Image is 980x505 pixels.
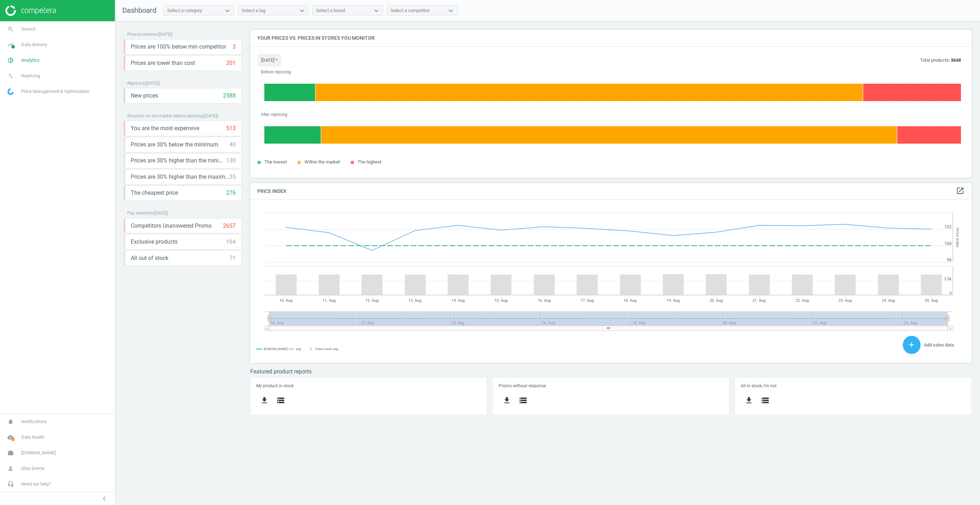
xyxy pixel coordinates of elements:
div: 35 [229,173,236,181]
h5: All in stock, i'm not [741,383,965,388]
span: The highest [358,159,381,165]
span: Competitors Unanswered Promo [131,222,212,230]
span: Repricing [21,73,40,79]
span: Exclusive products [131,238,178,246]
span: Notifications [21,418,47,425]
tspan: 11. Aug [323,298,336,303]
img: wGWNvw8QSZomAAAAABJRU5ErkJggg== [7,88,14,95]
div: 2588 [223,92,236,100]
tspan: 15. Aug [494,298,508,303]
tspan: 22. Aug [796,298,809,303]
span: The lowest [264,159,287,165]
i: storage [276,396,285,405]
span: ( [DATE] ) [153,211,168,216]
tspan: 10. Aug [279,298,292,303]
div: 2657 [223,222,236,230]
button: storage [515,392,531,409]
tspan: 23. Aug [839,298,852,303]
tspan: 17. Aug [581,298,594,303]
span: Within the market [304,159,340,165]
tspan: Before repricing [261,70,291,74]
span: Prices are 100% below min competitor [131,43,226,51]
div: 130 [226,157,236,165]
tspan: 24. Aug [881,298,895,303]
div: 201 [226,59,236,67]
button: get_app [741,392,757,409]
div: 40 [229,141,236,149]
h4: Your prices vs. prices in stores you monitor [250,30,971,46]
i: storage [761,396,769,405]
i: open_in_new [956,187,964,195]
div: 513 [226,124,236,132]
span: [DOMAIN_NAME] [21,450,56,456]
text: 0 [950,291,952,295]
i: cloud_done [4,431,17,444]
div: 276 [226,189,236,197]
i: search [4,22,17,36]
tspan: avg [296,347,301,351]
i: get_app [503,396,511,405]
h4: Price Index [250,183,971,200]
i: headset_mic [4,477,17,491]
button: [DATE] [257,54,281,67]
span: New prices [131,92,158,100]
button: storage [757,392,773,409]
tspan: 25. Aug [925,298,938,303]
tspan: Price Index [955,228,960,247]
i: add [907,340,916,349]
button: storage [273,392,289,409]
i: timeline [4,38,17,51]
span: Prices are 30% below the minimum [131,141,218,149]
img: ajHJNr6hYgQAAAAASUVORK5CYII= [5,5,56,16]
text: 2.5k [944,277,952,281]
h5: My product in stock [256,383,481,388]
tspan: 20. Aug [710,298,723,303]
tspan: 16. Aug [537,298,550,303]
tspan: 19. Aug [667,298,680,303]
i: person [4,462,17,475]
span: Add sales data [924,342,954,348]
span: Stas Erema [21,465,44,472]
tspan: 21. Aug [752,298,766,303]
span: Need our help? [21,481,51,487]
text: 100 [944,241,952,246]
h5: Promo without response [499,383,723,388]
button: chevron_left [95,494,113,503]
span: Repricing [127,81,145,86]
tspan: 13. Aug [408,298,421,303]
i: swap_vert [4,69,17,83]
i: pie_chart_outlined [4,54,17,67]
span: All out of stock [131,254,168,262]
i: get_app [260,396,269,405]
div: 164 [226,238,236,246]
span: ( [DATE] ) [203,113,218,118]
b: 3648 [951,57,961,63]
span: Data health [21,434,44,440]
tspan: Pairs count: avg [315,347,338,351]
span: Analytics [21,57,40,63]
span: Data delivery [21,41,47,48]
span: ( [DATE] ) [145,81,160,86]
div: Select a tag [242,7,265,14]
i: notifications [4,415,17,428]
tspan: After repricing [261,112,287,117]
div: Select a brand [316,7,345,14]
tspan: 14. Aug [452,298,465,303]
button: get_app [499,392,515,409]
span: Prices are 30% higher than the maximal [131,173,229,181]
i: chevron_left [100,494,108,503]
button: get_app [256,392,273,409]
span: Price protection [127,32,157,37]
span: Pay attention [127,211,153,216]
a: open_in_new [956,187,964,196]
span: ( [DATE] ) [157,32,173,37]
button: add [903,336,920,354]
span: The cheapest price [131,189,178,197]
div: 3 [233,43,236,51]
text: 98 [947,257,952,262]
span: Price Management & Optimization [21,88,89,95]
span: Search [21,26,35,32]
text: 102 [944,224,952,229]
tspan: [DOMAIN_NAME] [264,347,287,351]
div: Select a category [167,7,202,14]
